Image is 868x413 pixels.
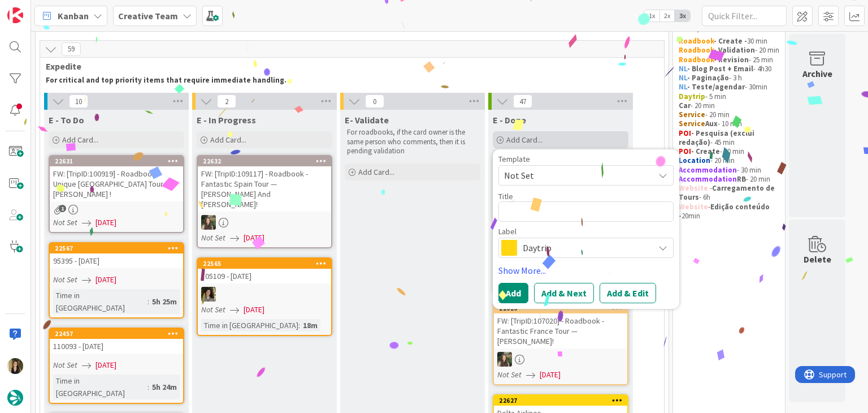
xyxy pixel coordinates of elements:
p: - 4h30 [679,64,779,74]
div: 22626 [494,303,627,313]
a: 22626FW: [TripID:107020] - Roadbook - Fantastic France Tour — [PERSON_NAME]!IGNot Set[DATE] [493,302,628,385]
div: 22632 [203,157,331,165]
img: IG [201,215,216,230]
strong: Roadbook [679,36,714,46]
img: SP [7,358,23,374]
i: Not Set [201,233,225,243]
span: : [298,319,300,332]
div: 2256795395 - [DATE] [50,243,183,268]
div: 5h 25m [149,295,180,308]
div: 22565 [198,259,331,269]
strong: NL [679,73,687,83]
p: - 25 min [679,55,779,64]
p: For roadbooks, if the card owner is the same person who comments, then it is pending validation [347,128,478,156]
span: Label [498,227,517,235]
div: 22627 [499,397,627,405]
label: Title [498,191,513,201]
strong: For critical and top priority items that require immediate handling. [46,75,287,85]
i: Not Set [201,304,225,315]
a: 22457110093 - [DATE]Not Set[DATE]Time in [GEOGRAPHIC_DATA]:5h 24m [49,328,184,404]
p: - 5 min [679,92,779,101]
strong: - Create - [714,36,747,46]
p: - 10 min [679,119,779,128]
strong: - Revision [714,55,749,64]
img: Visit kanbanzone.com [7,7,23,23]
strong: Edição conteúdo - [679,202,771,221]
div: FW: [TripID:109117] - Roadbook - Fantastic Spain Tour — [PERSON_NAME] And [PERSON_NAME]! [198,166,331,212]
span: 1 [59,205,66,212]
strong: RB [737,174,746,184]
span: 2x [659,10,675,21]
div: 105109 - [DATE] [198,269,331,283]
i: Not Set [53,274,77,285]
p: - 20 min [679,175,779,184]
strong: Carregamento de Tours [679,183,776,202]
strong: - Teste/agendar [687,82,745,92]
img: avatar [7,390,23,406]
div: 22632 [198,156,331,166]
div: 22567 [50,243,183,253]
span: 59 [62,42,81,56]
button: Add & Edit [600,283,656,303]
p: - 20 min [679,156,779,165]
strong: Daytrip [679,92,705,101]
a: Show More... [498,264,674,277]
p: - 20 min [679,46,779,55]
span: 1x [644,10,659,21]
span: : [147,295,149,308]
span: Template [498,155,530,163]
span: [DATE] [96,359,116,371]
div: 22457110093 - [DATE] [50,329,183,354]
i: Not Set [53,360,77,370]
p: - 30 min [679,166,779,175]
strong: NL [679,64,687,74]
span: Daytrip [523,240,648,256]
div: FW: [TripID:107020] - Roadbook - Fantastic France Tour — [PERSON_NAME]! [494,313,627,349]
strong: - Blog Post + Email [687,64,753,74]
p: - 30min [679,83,779,92]
div: 22565 [203,260,331,268]
b: Creative Team [118,10,178,21]
p: - 3 h [679,74,779,83]
div: IG [198,215,331,230]
span: [DATE] [96,274,116,286]
a: 2256795395 - [DATE]Not Set[DATE]Time in [GEOGRAPHIC_DATA]:5h 25m [49,242,184,319]
p: - 20 min [679,110,779,119]
div: 22626FW: [TripID:107020] - Roadbook - Fantastic France Tour — [PERSON_NAME]! [494,303,627,349]
p: - 20 min [679,101,779,110]
strong: Location [679,156,710,165]
div: 22632FW: [TripID:109117] - Roadbook - Fantastic Spain Tour — [PERSON_NAME] And [PERSON_NAME]! [198,156,331,212]
span: Support [24,2,51,15]
span: 0 [365,94,384,108]
span: Add Card... [358,167,394,177]
span: 10 [69,94,88,108]
button: Add & Next [534,283,594,303]
a: 22632FW: [TripID:109117] - Roadbook - Fantastic Spain Tour — [PERSON_NAME] And [PERSON_NAME]!IGNo... [197,155,332,248]
span: Add Card... [506,135,542,145]
a: 22631FW: [TripID:100919] - Roadbook - Unique [GEOGRAPHIC_DATA] Tour for [PERSON_NAME] !Not Set[DATE] [49,155,184,233]
span: 2 [217,94,236,108]
strong: Aux [705,119,718,128]
strong: POI [679,147,691,156]
span: [DATE] [96,217,116,229]
p: - 20 min [679,147,779,156]
i: Not Set [53,217,77,227]
span: 3x [675,10,690,21]
div: Delete [804,252,831,266]
img: IG [497,352,512,367]
span: Add Card... [210,135,246,145]
span: [DATE] [244,304,264,316]
strong: - Paginação [687,73,729,83]
strong: Car [679,101,691,110]
p: - 20min [679,203,779,221]
strong: Website [679,202,708,212]
strong: - Create [691,147,720,156]
div: 95395 - [DATE] [50,253,183,268]
strong: Service [679,110,705,119]
span: E - To Do [49,114,84,126]
strong: Roadbook [679,55,714,64]
p: 30 min [679,37,779,46]
div: 18m [300,319,320,332]
a: 22565105109 - [DATE]MSNot Set[DATE]Time in [GEOGRAPHIC_DATA]:18m [197,257,332,336]
div: IG [494,352,627,367]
